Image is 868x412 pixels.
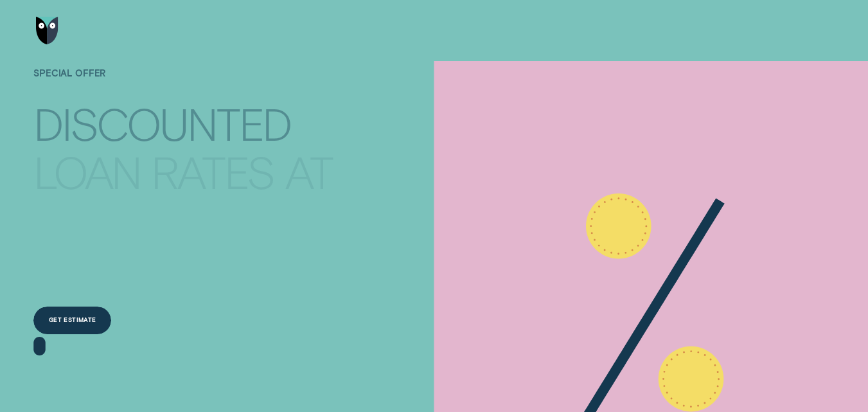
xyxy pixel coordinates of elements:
[36,17,59,44] img: Wisr
[33,307,111,334] a: Get estimate
[285,150,332,192] div: at
[33,150,140,192] div: loan
[33,102,291,144] div: Discounted
[33,68,332,96] h1: SPECIAL OFFER
[33,89,332,217] h4: Discounted loan rates at Wisr
[151,150,274,192] div: rates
